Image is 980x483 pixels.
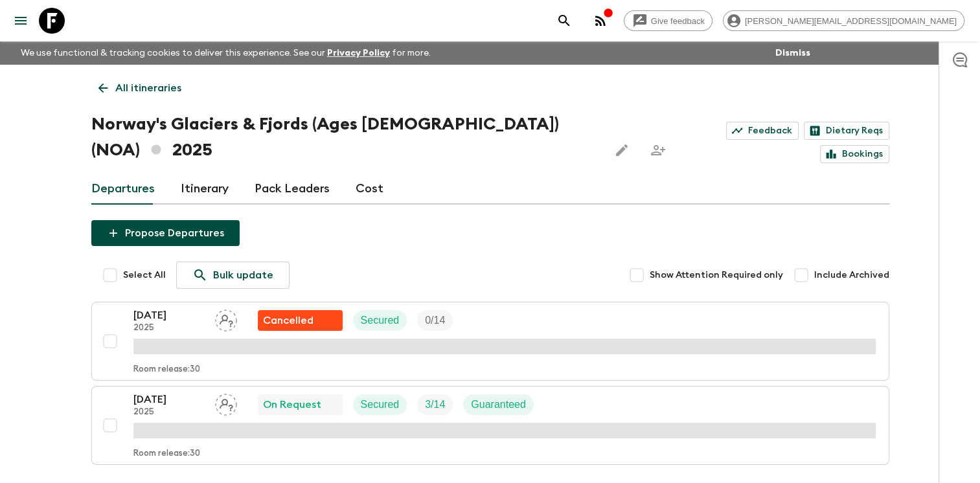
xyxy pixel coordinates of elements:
[738,16,964,26] span: [PERSON_NAME][EMAIL_ADDRESS][DOMAIN_NAME]
[356,174,383,205] a: Cost
[91,75,188,101] a: All itineraries
[353,394,407,415] div: Secured
[8,8,34,34] button: menu
[353,310,407,331] div: Secured
[327,49,390,58] a: Privacy Policy
[645,137,671,163] span: Share this itinerary
[726,122,799,140] a: Feedback
[772,44,814,62] button: Dismiss
[123,269,166,282] span: Select All
[133,392,205,407] p: [DATE]
[425,313,445,328] p: 0 / 14
[425,397,445,412] p: 3 / 14
[263,313,313,328] p: Cancelled
[133,323,205,333] p: 2025
[213,267,273,283] p: Bulk update
[417,394,453,415] div: Trip Fill
[814,269,889,282] span: Include Archived
[133,407,205,418] p: 2025
[609,137,635,163] button: Edit this itinerary
[181,174,229,205] a: Itinerary
[820,145,889,163] a: Bookings
[417,310,453,331] div: Trip Fill
[133,449,200,459] p: Room release: 30
[551,8,577,34] button: search adventures
[255,174,330,205] a: Pack Leaders
[361,397,400,412] p: Secured
[91,302,889,381] button: [DATE]2025Assign pack leaderFlash Pack cancellationSecuredTrip FillRoom release:30
[16,41,436,65] p: We use functional & tracking cookies to deliver this experience. See our for more.
[91,174,155,205] a: Departures
[644,16,712,26] span: Give feedback
[215,398,237,408] span: Assign pack leader
[91,111,599,163] h1: Norway's Glaciers & Fjords (Ages [DEMOGRAPHIC_DATA]) (NOA) 2025
[804,122,889,140] a: Dietary Reqs
[624,10,712,31] a: Give feedback
[650,269,783,282] span: Show Attention Required only
[723,10,964,31] div: [PERSON_NAME][EMAIL_ADDRESS][DOMAIN_NAME]
[176,262,290,289] a: Bulk update
[133,308,205,323] p: [DATE]
[215,313,237,324] span: Assign pack leader
[133,365,200,375] p: Room release: 30
[258,310,343,331] div: Flash Pack cancellation
[471,397,526,412] p: Guaranteed
[91,220,240,246] button: Propose Departures
[263,397,321,412] p: On Request
[361,313,400,328] p: Secured
[91,386,889,465] button: [DATE]2025Assign pack leaderOn RequestSecuredTrip FillGuaranteedRoom release:30
[115,80,181,96] p: All itineraries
